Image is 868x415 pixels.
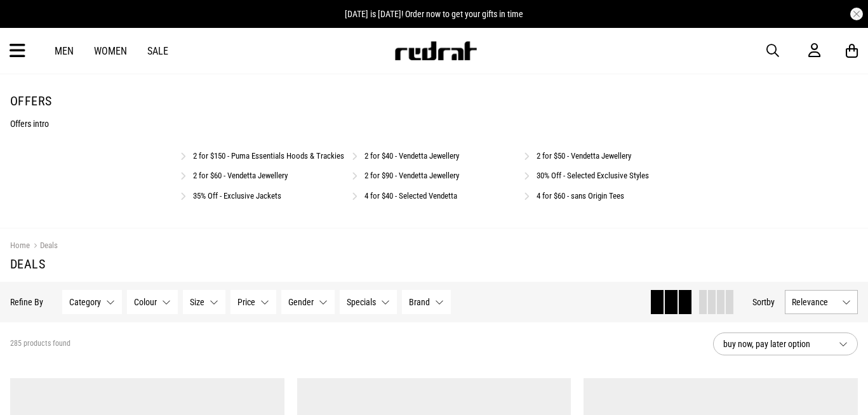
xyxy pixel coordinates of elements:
a: 2 for $40 - Vendetta Jewellery [364,151,459,161]
span: Colour [134,297,157,307]
button: Gender [281,290,335,314]
span: Size [190,297,204,307]
span: Price [237,297,255,307]
a: Women [94,45,127,57]
span: Brand [409,297,430,307]
a: 30% Off - Selected Exclusive Styles [537,171,649,180]
button: Size [183,290,225,314]
button: Price [230,290,276,314]
button: Category [62,290,122,314]
a: 2 for $90 - Vendetta Jewellery [364,171,459,180]
p: Offers intro [10,119,858,129]
span: Relevance [792,297,837,307]
img: Redrat logo [394,41,477,60]
button: Relevance [785,290,858,314]
a: Sale [147,45,168,57]
span: by [766,297,775,307]
a: 4 for $60 - sans Origin Tees [537,191,624,201]
h1: Offers [10,93,858,109]
a: Home [10,240,30,250]
span: Category [69,297,101,307]
button: buy now, pay later option [713,333,858,355]
span: Specials [347,297,376,307]
span: [DATE] is [DATE]! Order now to get your gifts in time [345,9,523,19]
button: Brand [402,290,451,314]
h1: Deals [10,256,858,272]
p: Refine By [10,297,43,307]
a: 2 for $60 - Vendetta Jewellery [193,171,288,180]
a: Deals [30,240,58,253]
span: Gender [288,297,314,307]
button: Colour [127,290,178,314]
a: 35% Off - Exclusive Jackets [193,191,281,201]
a: 2 for $150 - Puma Essentials Hoods & Trackies [193,151,344,161]
a: Men [55,45,74,57]
a: 2 for $50 - Vendetta Jewellery [537,151,631,161]
span: buy now, pay later option [723,336,829,352]
span: 285 products found [10,339,70,349]
a: 4 for $40 - Selected Vendetta [364,191,457,201]
button: Specials [340,290,397,314]
button: Sortby [752,294,775,310]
